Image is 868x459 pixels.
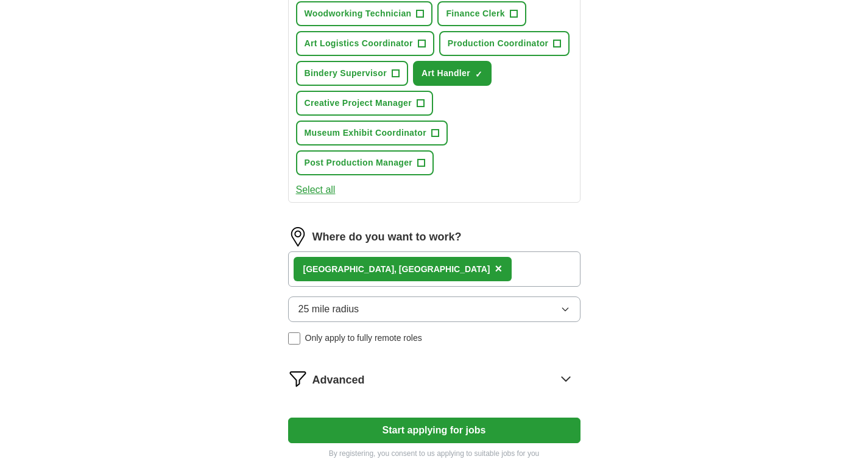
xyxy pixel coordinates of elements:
span: Production Coordinator [448,37,549,50]
span: Woodworking Technician [305,7,412,20]
button: Finance Clerk [437,1,526,26]
span: Post Production Manager [305,156,413,169]
span: Museum Exhibit Coordinator [305,127,426,139]
button: Creative Project Manager [296,91,433,116]
label: Where do you want to work? [312,229,462,245]
button: Woodworking Technician [296,1,433,26]
span: ✓ [475,69,482,79]
span: Finance Clerk [446,7,504,20]
div: , [GEOGRAPHIC_DATA] [303,263,490,276]
span: Art Logistics Coordinator [305,37,413,50]
button: Art Handler✓ [413,61,492,86]
p: By registering, you consent to us applying to suitable jobs for you [288,448,580,459]
button: Start applying for jobs [288,418,580,443]
span: Bindery Supervisor [305,67,387,80]
button: Bindery Supervisor [296,61,408,86]
span: 25 mile radius [298,302,359,317]
button: Select all [296,183,336,197]
span: Advanced [312,372,365,388]
button: 25 mile radius [288,296,580,322]
img: filter [288,369,308,388]
span: Art Handler [422,67,470,80]
span: × [495,262,502,275]
span: Only apply to fully remote roles [305,332,422,345]
button: × [495,260,502,278]
button: Post Production Manager [296,150,434,175]
strong: [GEOGRAPHIC_DATA] [303,264,395,274]
input: Only apply to fully remote roles [288,332,300,345]
button: Museum Exhibit Coordinator [296,121,448,145]
img: location.png [288,227,308,247]
button: Production Coordinator [439,31,570,56]
button: Art Logistics Coordinator [296,31,434,56]
span: Creative Project Manager [305,97,412,110]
